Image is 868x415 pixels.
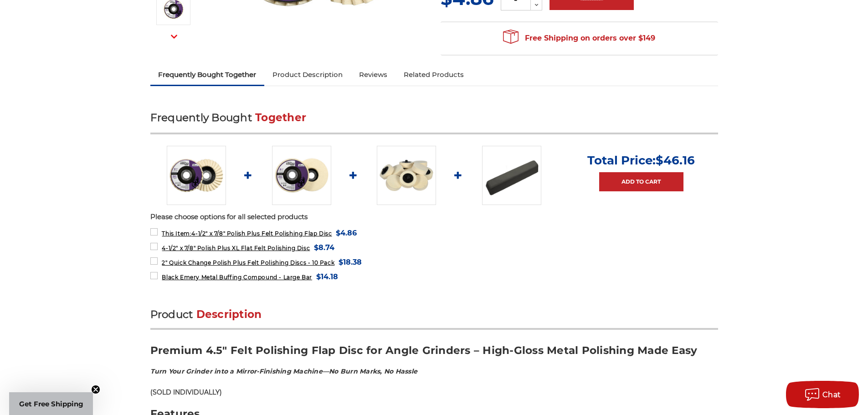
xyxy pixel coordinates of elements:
[264,65,351,85] a: Product Description
[339,256,362,268] span: $18.38
[150,212,718,222] p: Please choose options for all selected products
[503,29,655,47] span: Free Shipping on orders over $149
[91,385,100,394] button: Close teaser
[822,390,841,399] span: Chat
[162,230,191,237] strong: This Item:
[150,111,252,124] span: Frequently Bought
[167,146,226,205] img: buffing and polishing felt flap disc
[351,65,395,85] a: Reviews
[255,111,306,124] span: Together
[150,367,718,376] h4: Turn Your Grinder into a Mirror-Finishing Machine—No Burn Marks, No Hassle
[163,27,185,46] button: Next
[162,259,334,266] span: 2" Quick Change Polish Plus Felt Polishing Discs - 10 Pack
[656,153,695,168] span: $46.16
[786,381,859,408] button: Chat
[19,400,83,408] span: Get Free Shipping
[395,65,472,85] a: Related Products
[150,65,265,85] a: Frequently Bought Together
[150,308,193,321] span: Product
[316,271,338,283] span: $14.18
[336,227,357,239] span: $4.86
[196,308,262,321] span: Description
[587,153,695,168] p: Total Price:
[9,392,93,415] div: Get Free ShippingClose teaser
[162,230,332,237] span: 4-1/2" x 7/8" Polish Plus Felt Polishing Flap Disc
[599,172,683,191] a: Add to Cart
[162,274,312,281] span: Black Emery Metal Buffing Compound - Large Bar
[162,245,310,251] span: 4-1/2" x 7/8" Polish Plus XL Flat Felt Polishing Disc
[150,343,718,364] h2: Premium 4.5" Felt Polishing Flap Disc for Angle Grinders – High-Gloss Metal Polishing Made Easy
[150,388,222,396] strong: (SOLD INDIVIDUALLY)
[314,241,334,254] span: $8.74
